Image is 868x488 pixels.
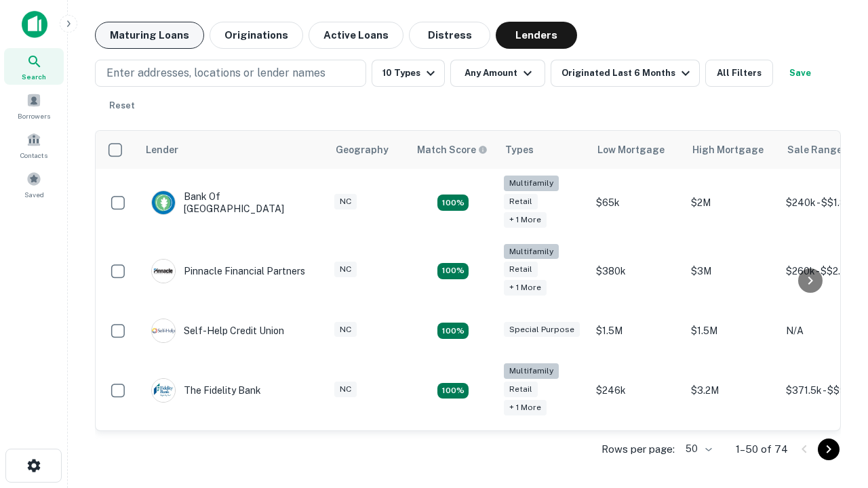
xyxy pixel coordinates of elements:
[818,439,840,460] button: Go to next page
[778,60,822,87] button: Save your search to get updates of matches that match your search criteria.
[736,441,788,457] p: 1–50 of 74
[504,244,559,260] div: Multifamily
[504,194,538,209] div: Retail
[437,195,469,211] div: Matching Properties: 17, hasApolloMatch: undefined
[4,87,64,124] a: Borrowers
[684,237,779,306] td: $3M
[95,22,204,49] button: Maturing Loans
[437,263,469,279] div: Matching Properties: 17, hasApolloMatch: undefined
[450,60,545,87] button: Any Amount
[684,357,779,425] td: $3.2M
[372,60,445,87] button: 10 Types
[800,380,868,445] iframe: Chat Widget
[417,142,488,157] div: Capitalize uses an advanced AI algorithm to match your search with the best lender. The match sco...
[437,383,469,399] div: Matching Properties: 10, hasApolloMatch: undefined
[589,305,684,357] td: $1.5M
[152,260,175,283] img: picture
[334,382,357,397] div: NC
[504,176,559,191] div: Multifamily
[336,142,389,158] div: Geography
[504,382,538,397] div: Retail
[100,92,144,119] button: Reset
[589,237,684,306] td: $380k
[589,357,684,425] td: $246k
[496,22,577,49] button: Lenders
[151,378,261,403] div: The Fidelity Bank
[680,439,714,459] div: 50
[497,131,589,169] th: Types
[151,190,314,215] div: Bank Of [GEOGRAPHIC_DATA]
[152,379,175,402] img: picture
[597,142,665,158] div: Low Mortgage
[692,142,764,158] div: High Mortgage
[561,65,694,81] div: Originated Last 6 Months
[409,131,497,169] th: Capitalize uses an advanced AI algorithm to match your search with the best lender. The match sco...
[210,22,303,49] button: Originations
[20,150,47,161] span: Contacts
[504,400,547,415] div: + 1 more
[328,131,409,169] th: Geography
[106,65,325,81] p: Enter addresses, locations or lender names
[504,280,547,296] div: + 1 more
[684,305,779,357] td: $1.5M
[309,22,403,49] button: Active Loans
[551,60,700,87] button: Originated Last 6 Months
[589,169,684,237] td: $65k
[601,441,675,457] p: Rows per page:
[589,131,684,169] th: Low Mortgage
[705,60,773,87] button: All Filters
[437,323,469,339] div: Matching Properties: 11, hasApolloMatch: undefined
[146,142,178,158] div: Lender
[505,142,534,158] div: Types
[138,131,328,169] th: Lender
[787,142,842,158] div: Sale Range
[22,71,46,82] span: Search
[504,363,559,379] div: Multifamily
[504,262,538,277] div: Retail
[152,319,175,342] img: picture
[151,259,305,283] div: Pinnacle Financial Partners
[18,110,50,121] span: Borrowers
[22,11,47,38] img: capitalize-icon.png
[417,142,485,157] h6: Match Score
[684,131,779,169] th: High Mortgage
[4,48,64,85] a: Search
[152,191,175,214] img: picture
[95,60,366,87] button: Enter addresses, locations or lender names
[334,322,357,338] div: NC
[334,262,357,277] div: NC
[684,169,779,237] td: $2M
[4,127,64,163] a: Contacts
[409,22,490,49] button: Distress
[504,322,580,338] div: Special Purpose
[4,166,64,203] a: Saved
[334,194,357,209] div: NC
[151,319,284,343] div: Self-help Credit Union
[24,189,44,200] span: Saved
[504,212,547,228] div: + 1 more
